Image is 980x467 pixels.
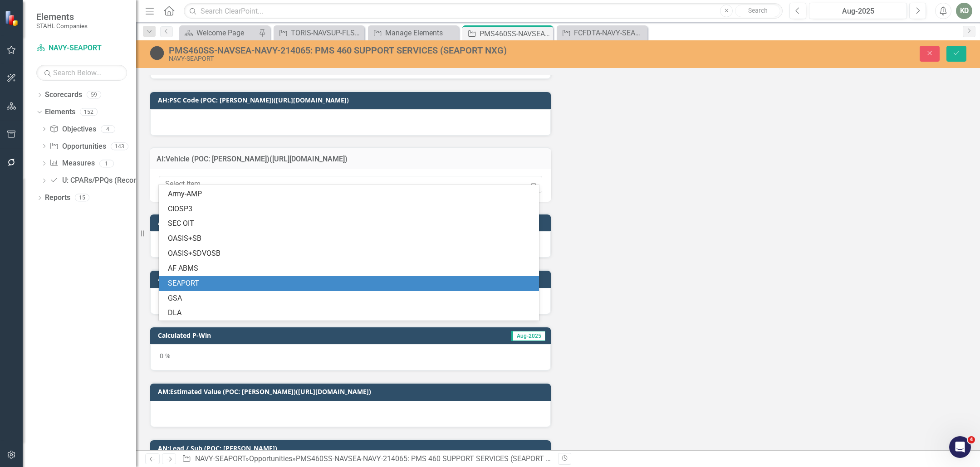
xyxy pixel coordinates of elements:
[169,55,610,62] div: NAVY-SEAPORT
[100,54,153,59] div: Keywords by Traffic
[168,263,534,274] div: AF ABMS
[111,142,128,150] div: 143
[158,332,392,339] h3: Calculated P-Win
[480,28,551,39] div: PMS460SS-NAVSEA-NAVY-214065: PMS 460 SUPPORT SERVICES (SEAPORT NXG)
[370,27,456,39] a: Manage Elements
[168,293,534,304] div: GSA
[968,436,975,443] span: 4
[812,6,904,17] div: Aug-2025
[49,158,94,169] a: Measures
[169,45,610,55] div: PMS460SS-NAVSEA-NAVY-214065: PMS 460 SUPPORT SERVICES (SEAPORT NXG)
[24,24,100,31] div: Domain: [DOMAIN_NAME]
[195,454,245,463] a: NAVY-SEAPORT
[168,248,534,259] div: OASIS+SDVOSB
[956,3,972,19] button: KD
[735,5,780,17] button: Search
[949,436,971,458] iframe: Intercom live chat
[168,308,534,318] div: DLA
[90,53,98,60] img: tab_keywords_by_traffic_grey.svg
[168,278,534,289] div: SEAPORT
[150,344,551,370] div: 0 %
[150,46,164,60] img: Tracked
[168,219,534,229] div: SEC OIT
[181,27,256,39] a: Welcome Page
[574,27,645,39] div: FCFDTA-NAVY-SEAPORT-255372: FORCE COMBATIVES AND FORCE DEVELOPMENT TRAINING ANALYST (SEAPORT NXG)
[49,141,106,152] a: Opportunities
[36,11,88,22] span: Elements
[45,107,75,117] a: Elements
[196,27,256,39] div: Welcome Page
[184,3,783,19] input: Search ClearPoint...
[87,91,101,99] div: 59
[15,24,22,31] img: website_grey.svg
[24,53,32,60] img: tab_domain_overview_orange.svg
[168,189,534,199] div: Army-AMP
[158,275,546,282] h3: AK:Pipeline Step Status (POC: [PERSON_NAME])
[291,27,362,39] div: TORIS-NAVSUP-FLSC-256150: TRAINING AND OPERATIONAL READINESS INFORMATION SERVICES TORIS (SEAPORT ...
[158,219,546,226] h3: AJ:Business Type (POC: [PERSON_NAME])([URL][DOMAIN_NAME])
[559,27,645,39] a: FCFDTA-NAVY-SEAPORT-255372: FORCE COMBATIVES AND FORCE DEVELOPMENT TRAINING ANALYST (SEAPORT NXG)
[809,3,907,19] button: Aug-2025
[99,160,114,167] div: 1
[36,22,88,29] small: STAHL Companies
[158,97,546,103] h3: AH:PSC Code (POC: [PERSON_NAME])([URL][DOMAIN_NAME])
[25,15,44,22] div: v 4.0.25
[296,454,563,463] div: PMS460SS-NAVSEA-NAVY-214065: PMS 460 SUPPORT SERVICES (SEAPORT NXG)
[49,124,96,135] a: Objectives
[158,445,546,452] h3: AN:Lead / Sub (POC: [PERSON_NAME])
[34,54,81,59] div: Domain Overview
[101,125,115,133] div: 4
[157,155,544,163] h3: AI:Vehicle (POC: [PERSON_NAME])([URL][DOMAIN_NAME])
[36,43,127,54] a: NAVY-SEAPORT
[49,175,213,186] a: U: CPARs/PPQs (Recommended T0/T1/T2/T3)
[75,194,89,202] div: 15
[45,90,82,100] a: Scorecards
[45,193,70,203] a: Reports
[168,233,534,244] div: OASIS+SB
[748,7,768,14] span: Search
[249,454,292,463] a: Opportunities
[15,15,22,22] img: logo_orange.svg
[168,204,534,214] div: CIOSP3
[182,454,551,464] div: » »
[385,27,456,39] div: Manage Elements
[5,10,20,26] img: ClearPoint Strategy
[36,65,127,81] input: Search Below...
[276,27,362,39] a: TORIS-NAVSUP-FLSC-256150: TRAINING AND OPERATIONAL READINESS INFORMATION SERVICES TORIS (SEAPORT ...
[158,388,546,395] h3: AM:Estimated Value (POC: [PERSON_NAME])([URL][DOMAIN_NAME])
[80,108,98,116] div: 152
[511,331,545,341] span: Aug-2025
